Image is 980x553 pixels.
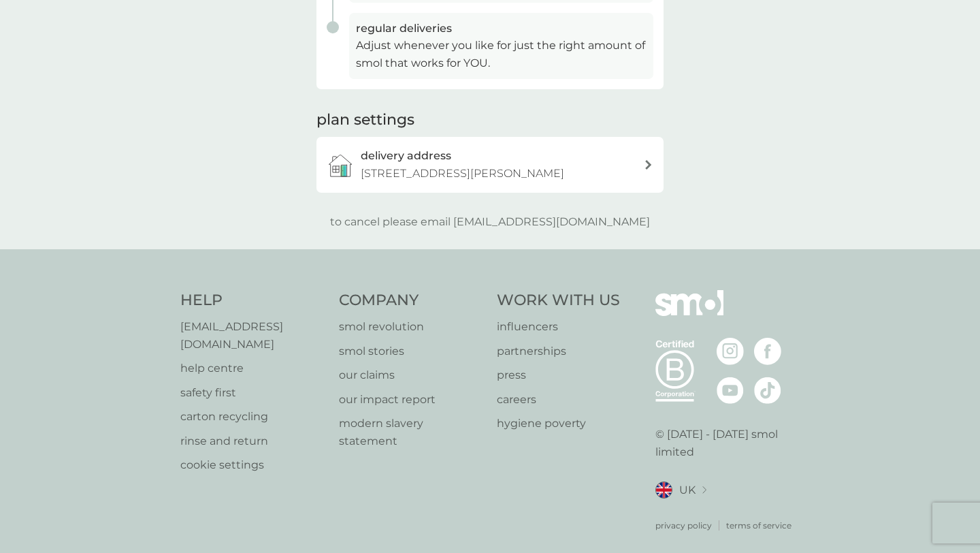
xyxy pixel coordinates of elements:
[316,137,664,192] a: delivery address[STREET_ADDRESS][PERSON_NAME]
[339,290,484,311] h4: Company
[361,147,451,165] h3: delivery address
[497,343,620,360] a: partnerships
[339,366,484,384] a: our claims
[330,213,650,231] p: to cancel please email [EMAIL_ADDRESS][DOMAIN_NAME]
[679,481,696,499] span: UK
[655,481,672,499] img: UK flag
[180,384,325,402] a: safety first
[497,391,620,409] a: careers
[497,415,620,432] a: hygiene poverty
[361,165,564,183] p: [STREET_ADDRESS][PERSON_NAME]
[316,110,414,131] h2: plan settings
[339,343,484,360] a: smol stories
[655,290,723,336] img: smol
[339,318,484,336] a: smol revolution
[339,415,484,449] a: modern slavery statement
[339,391,484,409] a: our impact report
[497,366,620,384] a: press
[497,318,620,336] a: influencers
[180,456,325,474] a: cookie settings
[180,360,325,377] a: help centre
[717,377,744,404] img: visit the smol Youtube page
[754,338,781,365] img: visit the smol Facebook page
[180,432,325,450] a: rinse and return
[754,377,781,404] img: visit the smol Tiktok page
[655,426,800,460] p: © [DATE] - [DATE] smol limited
[180,318,325,353] a: [EMAIL_ADDRESS][DOMAIN_NAME]
[356,37,647,72] p: Adjust whenever you like for just the right amount of smol that works for YOU.
[655,519,712,532] a: privacy policy
[180,290,325,311] h4: Help
[180,408,325,426] a: carton recycling
[726,519,791,532] a: terms of service
[702,486,706,494] img: select a new location
[717,338,744,365] img: visit the smol Instagram page
[497,290,620,311] h4: Work With Us
[356,20,647,37] h3: regular deliveries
